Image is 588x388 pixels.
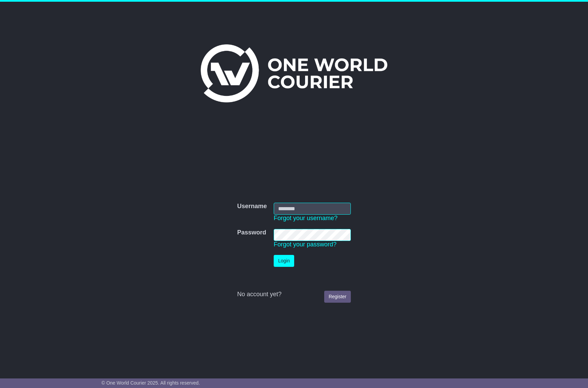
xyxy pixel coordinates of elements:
[237,203,267,210] label: Username
[274,255,294,267] button: Login
[237,291,351,298] div: No account yet?
[201,44,387,102] img: One World
[101,380,200,386] span: © One World Courier 2025. All rights reserved.
[274,241,336,248] a: Forgot your password?
[237,229,266,236] label: Password
[324,291,351,303] a: Register
[274,215,338,221] a: Forgot your username?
